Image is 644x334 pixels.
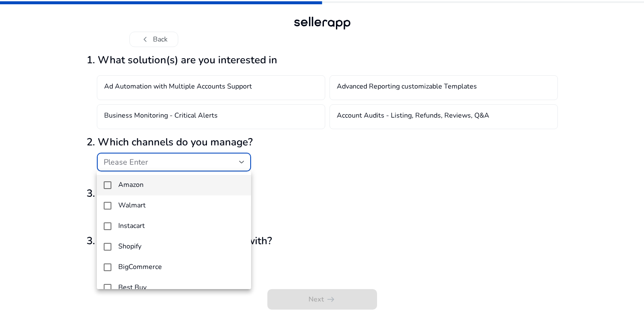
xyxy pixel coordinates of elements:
h4: Shopify [118,242,141,251]
h4: Instacart [118,222,145,230]
h4: Amazon [118,181,144,189]
h4: Walmart [118,201,146,210]
h4: Best Buy [118,284,147,292]
h4: BigCommerce [118,263,162,271]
